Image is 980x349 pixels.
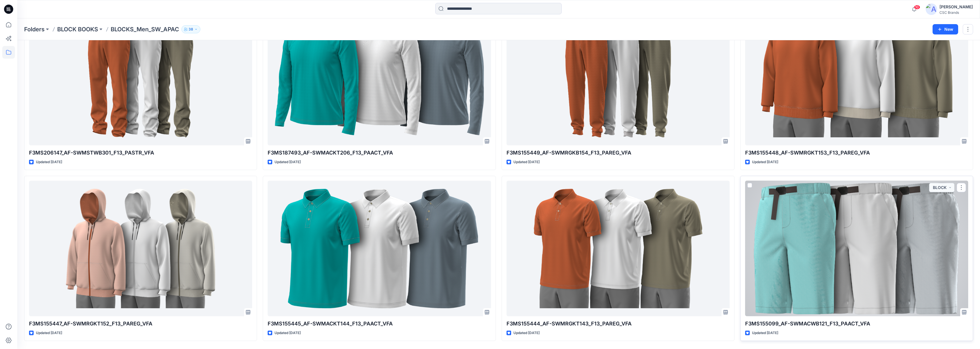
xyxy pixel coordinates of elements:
a: F3MS155448_AF-SWMRGKT153_F13_PAREG_VFA [745,10,968,145]
p: Updated [DATE] [36,159,62,165]
p: F3MS155444_AF-SWMRGKT143_F13_PAREG_VFA [507,320,730,328]
div: CSC Brands [939,10,973,15]
p: F3MS187493_AF-SWMACKT206_F13_PAACT_VFA [268,149,491,157]
p: 38 [189,26,193,32]
a: F3MS155445_AF-SWMACKT144_F13_PAACT_VFA [268,181,491,316]
p: Updated [DATE] [275,159,301,165]
p: Updated [DATE] [752,330,778,336]
p: F3MS155445_AF-SWMACKT144_F13_PAACT_VFA [268,320,491,328]
p: F3MS155099_AF-SWMACWB121_F13_PAACT_VFA [745,320,968,328]
a: F3MS206147_AF-SWMSTWB301_F13_PASTR_VFA [29,10,252,145]
p: F3MS155449_AF-SWMRGKB154_F13_PAREG_VFA [507,149,730,157]
button: 38 [181,25,200,33]
a: F3MS155449_AF-SWMRGKB154_F13_PAREG_VFA [507,10,730,145]
p: Updated [DATE] [513,159,540,165]
a: F3MS155099_AF-SWMACWB121_F13_PAACT_VFA [745,181,968,316]
p: Updated [DATE] [36,330,62,336]
p: F3MS155447_AF-SWMRGKT152_F13_PAREG_VFA [29,320,252,328]
p: F3MS155448_AF-SWMRGKT153_F13_PAREG_VFA [745,149,968,157]
button: New [933,24,958,34]
p: Updated [DATE] [513,330,540,336]
div: [PERSON_NAME] [939,3,973,10]
a: F3MS155444_AF-SWMRGKT143_F13_PAREG_VFA [507,181,730,316]
p: Updated [DATE] [752,159,778,165]
span: 10 [914,5,920,9]
a: BLOCK BOOKS [57,25,98,33]
p: Updated [DATE] [275,330,301,336]
p: BLOCKS_Men_SW_APAC [111,25,179,33]
a: F3MS155447_AF-SWMRGKT152_F13_PAREG_VFA [29,181,252,316]
a: Folders [24,25,45,33]
a: F3MS187493_AF-SWMACKT206_F13_PAACT_VFA [268,10,491,145]
img: avatar [926,3,937,15]
p: F3MS206147_AF-SWMSTWB301_F13_PASTR_VFA [29,149,252,157]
